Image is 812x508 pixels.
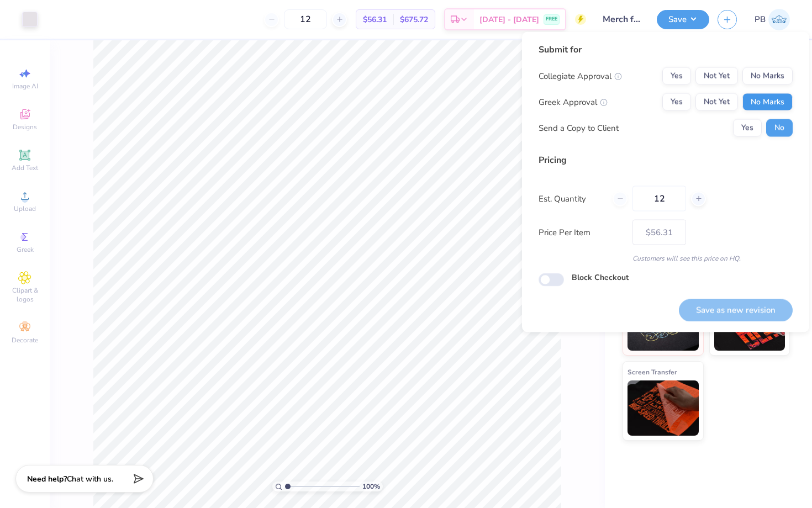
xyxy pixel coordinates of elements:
[6,286,44,304] span: Clipart & logos
[67,474,113,484] span: Chat with us.
[628,366,677,378] span: Screen Transfer
[362,481,380,491] span: 100 %
[12,163,38,172] span: Add Text
[17,245,34,254] span: Greek
[632,186,686,211] input: – –
[572,272,629,283] label: Block Checkout
[284,9,327,29] input: – –
[539,154,793,167] div: Pricing
[27,474,67,484] strong: Need help?
[662,93,691,111] button: Yes
[546,15,557,23] span: FREE
[755,13,766,26] span: PB
[695,67,738,85] button: Not Yet
[13,123,37,131] span: Designs
[12,336,38,345] span: Decorate
[12,82,38,91] span: Image AI
[766,119,793,137] button: No
[628,380,699,436] img: Screen Transfer
[742,93,793,111] button: No Marks
[742,67,793,85] button: No Marks
[695,93,738,111] button: Not Yet
[14,204,36,213] span: Upload
[733,119,762,137] button: Yes
[539,192,604,205] label: Est. Quantity
[539,43,793,56] div: Submit for
[539,121,619,134] div: Send a Copy to Client
[662,67,691,85] button: Yes
[479,14,539,25] span: [DATE] - [DATE]
[768,9,790,30] img: Paridhi Bajaj
[539,96,608,108] div: Greek Approval
[594,8,648,30] input: Untitled Design
[657,10,709,29] button: Save
[539,70,622,82] div: Collegiate Approval
[539,226,624,239] label: Price Per Item
[400,14,428,25] span: $675.72
[539,253,793,263] div: Customers will see this price on HQ.
[363,14,387,25] span: $56.31
[755,9,790,30] a: PB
